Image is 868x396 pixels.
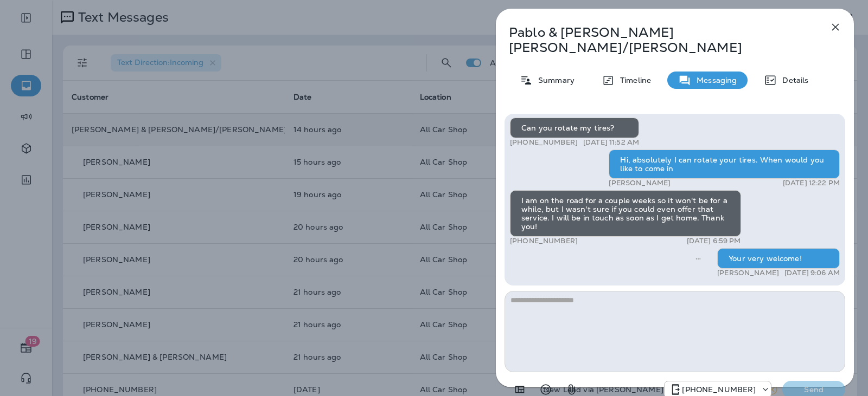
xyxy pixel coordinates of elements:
[510,190,741,237] div: I am on the road for a couple weeks so it won't be for a while, but I wasn't sure if you could ev...
[510,237,578,245] p: [PHONE_NUMBER]
[682,385,756,394] p: [PHONE_NUMBER]
[784,269,840,277] p: [DATE] 9:06 AM
[583,138,639,147] p: [DATE] 11:52 AM
[533,76,575,85] p: Summary
[609,179,671,187] p: [PERSON_NAME]
[609,150,840,179] div: Hi, absolutely I can rotate your tires. When would you like to come in
[665,383,771,396] div: +1 (689) 265-4479
[687,237,741,245] p: [DATE] 6:59 PM
[717,269,779,277] p: [PERSON_NAME]
[783,179,840,187] p: [DATE] 12:22 PM
[777,76,808,85] p: Details
[691,76,737,85] p: Messaging
[510,138,578,147] p: [PHONE_NUMBER]
[695,253,701,263] span: Sent
[717,248,840,269] div: Your very welcome!
[510,118,639,138] div: Can you rotate my tires?
[509,25,805,55] p: Pablo & [PERSON_NAME] [PERSON_NAME]/[PERSON_NAME]
[615,76,651,85] p: Timeline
